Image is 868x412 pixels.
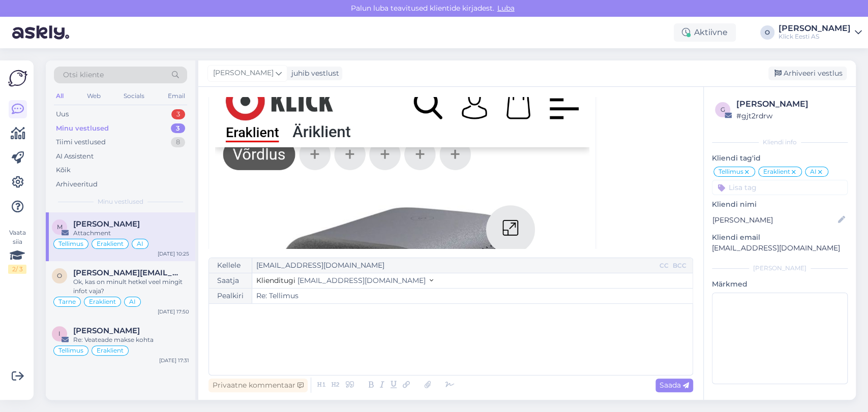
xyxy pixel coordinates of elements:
[56,179,98,189] div: Arhiveeritud
[122,89,146,103] div: Socials
[719,169,743,175] span: Tellimus
[58,347,83,354] span: Tellimus
[763,169,790,175] span: Eraklient
[171,109,185,119] div: 3
[89,299,116,305] span: Eraklient
[73,326,140,335] span: Iris Tander
[657,261,671,270] div: CC
[129,299,136,305] span: AI
[56,151,94,162] div: AI Assistent
[85,89,103,103] div: Web
[768,67,847,80] div: Arhiveeri vestlus
[712,180,848,195] input: Lisa tag
[73,268,179,277] span: olaf@ohv.ee
[8,69,27,88] img: Askly Logo
[57,272,62,279] span: o
[57,223,63,231] span: M
[660,381,689,390] span: Saada
[256,276,295,285] span: Klienditugi
[779,24,862,41] a: [PERSON_NAME]Klick Eesti AS
[760,25,774,40] div: O
[137,241,143,247] span: AI
[712,243,848,253] p: [EMAIL_ADDRESS][DOMAIN_NAME]
[721,106,725,113] span: g
[712,153,848,164] p: Kliendi tag'id
[674,23,736,42] div: Aktiivne
[54,89,66,103] div: All
[712,214,836,226] input: Lisa nimi
[58,330,61,337] span: I
[97,347,124,354] span: Eraklient
[209,273,252,288] div: Saatja
[213,68,274,79] span: [PERSON_NAME]
[73,219,140,229] span: Marika Viikmann
[736,110,845,121] div: # gjt2rdrw
[209,258,252,273] div: Kellele
[256,275,433,286] button: Klienditugi [EMAIL_ADDRESS][DOMAIN_NAME]
[779,33,851,41] div: Klick Eesti AS
[8,265,26,274] div: 2 / 3
[252,289,693,303] input: Write subject here...
[671,261,689,270] div: BCC
[287,68,339,79] div: juhib vestlust
[63,70,104,80] span: Otsi kliente
[712,279,848,290] p: Märkmed
[58,241,83,247] span: Tellimus
[712,199,848,210] p: Kliendi nimi
[56,123,109,134] div: Minu vestlused
[252,258,657,273] input: Recepient...
[166,89,187,103] div: Email
[712,264,848,273] div: [PERSON_NAME]
[297,276,426,285] span: [EMAIL_ADDRESS][DOMAIN_NAME]
[158,308,189,315] div: [DATE] 17:50
[159,357,189,364] div: [DATE] 17:31
[171,137,185,147] div: 8
[56,165,71,175] div: Kõik
[712,138,848,147] div: Kliendi info
[712,232,848,243] p: Kliendi email
[209,289,252,303] div: Pealkiri
[8,228,26,274] div: Vaata siia
[736,98,845,110] div: [PERSON_NAME]
[58,299,76,305] span: Tarne
[73,229,189,238] div: Attachment
[98,197,143,206] span: Minu vestlused
[810,169,817,175] span: AI
[208,378,308,392] div: Privaatne kommentaar
[73,335,189,344] div: Re: Veateade makse kohta
[97,241,124,247] span: Eraklient
[494,4,518,13] span: Luba
[73,277,189,296] div: Ok, kas on minult hetkel veel mingit infot vaja?
[158,250,189,258] div: [DATE] 10:25
[171,123,185,134] div: 3
[56,109,69,119] div: Uus
[779,24,851,33] div: [PERSON_NAME]
[56,137,106,147] div: Tiimi vestlused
